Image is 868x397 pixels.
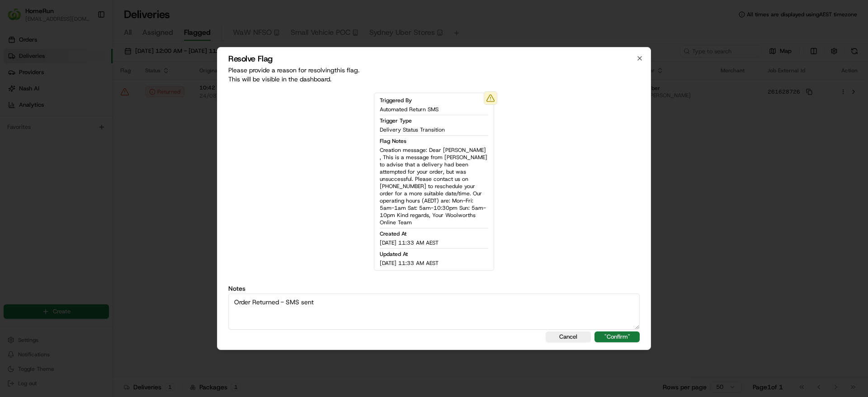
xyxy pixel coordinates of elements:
[228,55,640,63] h2: Resolve Flag
[594,331,640,342] button: "Confirm"
[228,293,640,330] textarea: Order Returned - SMS sent
[380,97,412,104] span: Triggered By
[546,331,591,342] button: Cancel
[380,239,439,246] span: [DATE] 11:33 AM AEST
[380,230,406,237] span: Created At
[380,126,445,133] span: Delivery Status Transition
[380,250,408,258] span: Updated At
[380,260,439,267] span: [DATE] 11:33 AM AEST
[228,285,640,292] label: Notes
[380,147,488,226] span: Creation message: Dear [PERSON_NAME] , This is a message from [PERSON_NAME] to advise that a deli...
[380,106,439,113] span: Automated Return SMS
[228,66,640,84] p: Please provide a reason for resolving this flag . This will be visible in the dashboard.
[380,137,406,145] span: Flag Notes
[380,117,412,124] span: Trigger Type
